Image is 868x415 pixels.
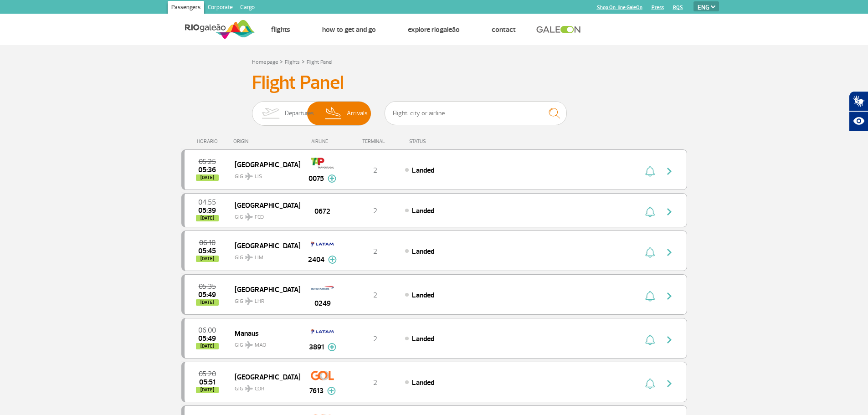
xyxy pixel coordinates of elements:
[255,341,266,349] span: MAO
[245,213,253,220] img: destiny_airplane.svg
[664,378,675,389] img: seta-direita-painel-voo.svg
[373,378,377,387] span: 2
[199,379,216,385] span: 2025-08-28 05:51:00
[196,343,219,349] span: [DATE]
[255,254,263,262] span: LIM
[645,378,655,389] img: sino-painel-voo.svg
[252,72,616,94] h3: Flight Panel
[664,247,675,258] img: seta-direita-painel-voo.svg
[664,334,675,345] img: seta-direita-painel-voo.svg
[309,342,324,353] span: 3891
[373,247,377,256] span: 2
[236,1,258,15] a: Cargo
[285,59,300,66] a: Flights
[199,159,216,165] span: 2025-08-28 05:25:00
[235,240,293,251] span: [GEOGRAPHIC_DATA]
[235,249,293,262] span: GIG
[196,387,219,393] span: [DATE]
[245,254,253,261] img: destiny_airplane.svg
[373,291,377,300] span: 2
[328,343,336,351] img: mais-info-painel-voo.svg
[645,291,655,302] img: sino-painel-voo.svg
[285,102,314,125] span: Departures
[405,138,479,144] div: STATUS
[168,1,204,15] a: Passengers
[320,102,347,125] img: slider-desembarque
[412,166,434,175] span: Landed
[198,327,216,333] span: 2025-08-28 06:00:00
[271,25,290,34] a: Flights
[664,291,675,302] img: seta-direita-painel-voo.svg
[245,385,253,392] img: destiny_airplane.svg
[199,371,216,377] span: 2025-08-28 05:20:00
[184,138,234,144] div: HORÁRIO
[280,56,283,67] a: >
[849,111,868,131] button: Abrir recursos assistivos.
[597,5,642,10] a: Shop On-line GaleOn
[314,298,331,309] span: 0249
[412,247,434,256] span: Landed
[664,206,675,217] img: seta-direita-painel-voo.svg
[235,327,293,339] span: Manaus
[373,206,377,215] span: 2
[235,371,293,383] span: [GEOGRAPHIC_DATA]
[308,173,324,184] span: 0075
[309,385,324,396] span: 7613
[307,59,332,66] a: Flight Panel
[664,166,675,177] img: seta-direita-painel-voo.svg
[328,256,337,264] img: mais-info-painel-voo.svg
[235,208,293,221] span: GIG
[245,297,253,305] img: destiny_airplane.svg
[255,213,264,221] span: FCO
[204,1,236,15] a: Corporate
[252,59,278,66] a: Home page
[199,240,216,246] span: 2025-08-28 06:10:00
[196,215,219,221] span: [DATE]
[233,138,300,144] div: ORIGIN
[255,297,264,306] span: LHR
[385,101,567,125] input: Flight, city or airline
[198,335,216,342] span: 2025-08-28 05:49:00
[196,256,219,262] span: [DATE]
[645,334,655,345] img: sino-painel-voo.svg
[235,283,293,295] span: [GEOGRAPHIC_DATA]
[645,166,655,177] img: sino-painel-voo.svg
[412,334,434,343] span: Landed
[328,174,336,183] img: mais-info-painel-voo.svg
[300,138,345,144] div: AIRLINE
[235,159,293,170] span: [GEOGRAPHIC_DATA]
[198,292,216,298] span: 2025-08-28 05:49:00
[235,292,293,306] span: GIG
[256,102,285,125] img: slider-embarque
[412,378,434,387] span: Landed
[327,387,336,395] img: mais-info-painel-voo.svg
[347,102,368,125] span: Arrivals
[849,91,868,131] div: Plugin de acessibilidade da Hand Talk.
[198,248,216,254] span: 2025-08-28 05:45:38
[412,291,434,300] span: Landed
[235,380,293,393] span: GIG
[645,247,655,258] img: sino-painel-voo.svg
[235,168,293,181] span: GIG
[408,25,460,34] a: Explore RIOgaleão
[373,334,377,343] span: 2
[198,167,216,173] span: 2025-08-28 05:36:58
[245,341,253,348] img: destiny_airplane.svg
[412,206,434,215] span: Landed
[492,25,516,34] a: Contact
[199,283,216,290] span: 2025-08-28 05:35:00
[198,199,216,205] span: 2025-08-28 04:55:00
[645,206,655,217] img: sino-painel-voo.svg
[673,5,683,10] a: RQS
[308,254,324,265] span: 2404
[235,336,293,349] span: GIG
[196,174,219,181] span: [DATE]
[235,199,293,211] span: [GEOGRAPHIC_DATA]
[245,173,253,180] img: destiny_airplane.svg
[322,25,376,34] a: How to get and go
[198,207,216,214] span: 2025-08-28 05:39:16
[373,166,377,175] span: 2
[196,299,219,306] span: [DATE]
[345,138,405,144] div: TERMINAL
[302,56,305,67] a: >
